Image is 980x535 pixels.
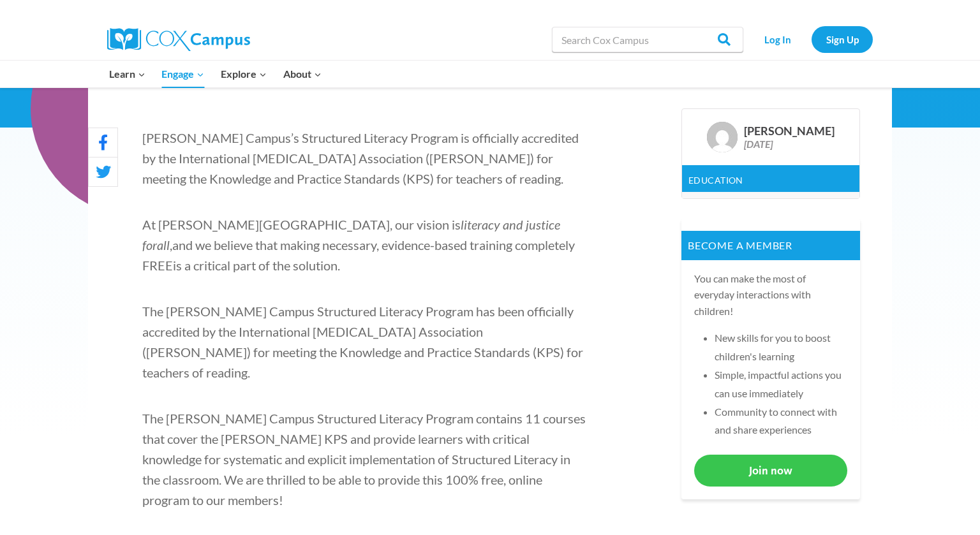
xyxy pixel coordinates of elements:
[154,61,213,87] button: Child menu of Engage
[212,61,275,87] button: Child menu of Explore
[275,61,330,87] button: Child menu of About
[812,26,873,52] a: Sign Up
[142,130,579,186] span: [PERSON_NAME] Campus’s Structured Literacy Program is officially accredited by the International ...
[694,455,847,486] a: Join now
[688,175,743,186] a: Education
[142,237,575,273] span: and we believe that making necessary, evidence-based training completely FREE
[681,231,860,260] p: Become a member
[101,61,154,87] button: Child menu of Learn
[694,270,847,319] p: You can make the most of everyday interactions with children!
[552,27,743,52] input: Search Cox Campus
[107,28,250,51] img: Cox Campus
[170,237,172,253] span: ,
[715,403,847,440] li: Community to connect with and share experiences
[157,237,170,253] span: all
[173,258,338,273] span: is a critical part of the solution
[750,26,805,52] a: Log In
[715,366,847,403] li: Simple, impactful actions you can use immediately
[744,138,835,150] div: [DATE]
[744,124,835,138] div: [PERSON_NAME]
[750,26,873,52] nav: Secondary Navigation
[715,329,847,366] li: New skills for you to boost children's learning
[101,61,329,87] nav: Primary Navigation
[142,411,586,508] span: The [PERSON_NAME] Campus Structured Literacy Program contains 11 courses that cover the [PERSON_N...
[338,258,340,273] span: .
[142,304,583,380] span: The [PERSON_NAME] Campus Structured Literacy Program has been officially accredited by the Intern...
[142,217,461,232] span: At [PERSON_NAME][GEOGRAPHIC_DATA], our vision is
